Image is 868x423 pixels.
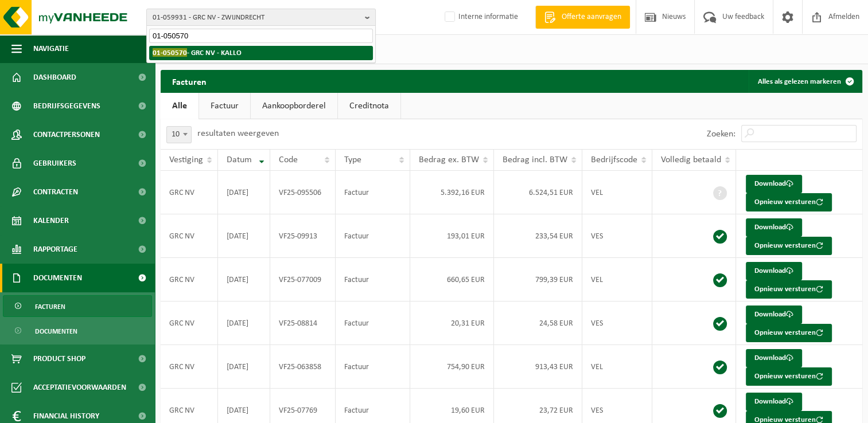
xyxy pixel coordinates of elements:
[746,393,802,411] a: Download
[582,214,652,258] td: VES
[218,301,270,345] td: [DATE]
[746,324,832,342] button: Opnieuw versturen
[166,126,192,143] span: 10
[161,70,218,92] h2: Facturen
[251,93,337,119] a: Aankoopborderel
[410,345,494,389] td: 754,90 EUR
[197,129,279,138] label: resultaten weergeven
[746,280,832,299] button: Opnieuw versturen
[33,178,78,206] span: Contracten
[410,214,494,258] td: 193,01 EUR
[33,206,69,235] span: Kalender
[746,218,802,237] a: Download
[33,235,77,264] span: Rapportage
[33,120,100,149] span: Contactpersonen
[661,155,721,164] span: Volledig betaald
[199,93,250,119] a: Factuur
[161,345,218,389] td: GRC NV
[167,127,191,143] span: 10
[336,301,410,345] td: Factuur
[153,48,242,57] strong: - GRC NV - KALLO
[494,345,582,389] td: 913,43 EUR
[279,155,298,164] span: Code
[153,48,187,57] span: 01-050570
[591,155,637,164] span: Bedrijfscode
[344,155,361,164] span: Type
[161,93,198,119] a: Alle
[746,193,832,211] button: Opnieuw versturen
[746,305,802,324] a: Download
[218,258,270,301] td: [DATE]
[410,258,494,301] td: 660,65 EUR
[270,258,336,301] td: VF25-077009
[582,345,652,389] td: VEL
[161,171,218,214] td: GRC NV
[336,171,410,214] td: Factuur
[494,214,582,258] td: 233,54 EUR
[746,175,802,193] a: Download
[161,301,218,345] td: GRC NV
[35,296,65,318] span: Facturen
[707,130,735,139] label: Zoeken:
[494,171,582,214] td: 6.524,51 EUR
[218,214,270,258] td: [DATE]
[582,171,652,214] td: VEL
[410,301,494,345] td: 20,31 EUR
[33,149,76,178] span: Gebruikers
[746,237,832,255] button: Opnieuw versturen
[161,258,218,301] td: GRC NV
[33,34,69,63] span: Navigatie
[746,262,802,280] a: Download
[535,6,630,29] a: Offerte aanvragen
[149,29,373,43] input: Zoeken naar gekoppelde vestigingen
[218,345,270,389] td: [DATE]
[582,301,652,345] td: VES
[336,258,410,301] td: Factuur
[33,344,85,373] span: Product Shop
[503,155,567,164] span: Bedrag incl. BTW
[746,349,802,367] a: Download
[336,214,410,258] td: Factuur
[270,214,336,258] td: VF25-09913
[419,155,479,164] span: Bedrag ex. BTW
[35,320,77,342] span: Documenten
[33,92,100,120] span: Bedrijfsgegevens
[270,345,336,389] td: VF25-063858
[218,171,270,214] td: [DATE]
[494,301,582,345] td: 24,58 EUR
[270,171,336,214] td: VF25-095506
[559,11,624,23] span: Offerte aanvragen
[338,93,400,119] a: Creditnota
[494,258,582,301] td: 799,39 EUR
[161,214,218,258] td: GRC NV
[153,9,360,26] span: 01-059931 - GRC NV - ZWIJNDRECHT
[582,258,652,301] td: VEL
[336,345,410,389] td: Factuur
[146,9,376,26] button: 01-059931 - GRC NV - ZWIJNDRECHT
[3,320,152,342] a: Documenten
[33,373,126,402] span: Acceptatievoorwaarden
[33,264,82,292] span: Documenten
[746,367,832,386] button: Opnieuw versturen
[270,301,336,345] td: VF25-08814
[169,155,203,164] span: Vestiging
[442,9,518,26] label: Interne informatie
[3,295,152,317] a: Facturen
[227,155,252,164] span: Datum
[33,63,76,92] span: Dashboard
[410,171,494,214] td: 5.392,16 EUR
[749,70,861,93] button: Alles als gelezen markeren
